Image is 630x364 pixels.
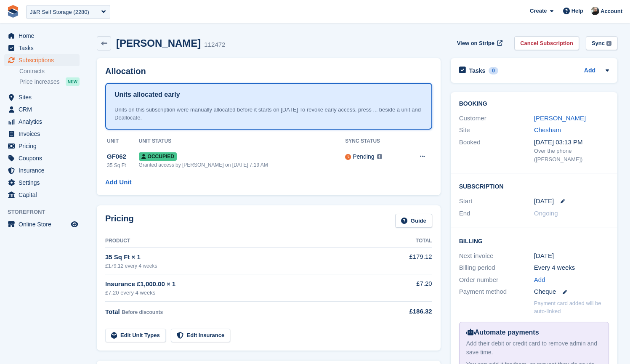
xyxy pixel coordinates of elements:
[514,36,579,50] a: Cancel Subscription
[534,251,609,261] div: [DATE]
[105,289,382,297] div: £7.20 every 4 weeks
[534,126,561,133] a: Chesham
[4,91,80,103] a: menu
[107,152,139,162] div: GF062
[116,37,201,49] h2: [PERSON_NAME]
[4,218,80,230] a: menu
[105,279,382,289] div: Insurance £1,000.00 × 1
[19,128,69,140] span: Invoices
[591,7,599,15] img: Tom Huddleston
[459,209,534,218] div: End
[584,66,595,76] a: Add
[4,165,80,176] a: menu
[69,219,80,229] a: Preview store
[382,307,432,316] div: £186.32
[382,274,432,302] td: £7.20
[459,287,534,297] div: Payment method
[466,339,602,357] div: Add their debit or credit card to remove admin and save time.
[606,41,611,46] img: icon-info-grey-7440780725fd019a000dd9b08b2336e03edf1995a4989e88bcd33f0948082b44.svg
[105,214,134,228] h2: Pricing
[8,208,84,216] span: Storefront
[382,247,432,274] td: £179.12
[459,197,534,206] div: Start
[7,5,19,18] img: stora-icon-8386f47178a22dfd0bd8f6a31ec36ba5ce8667c1dd55bd0f319d3a0aa187defe.svg
[19,140,69,152] span: Pricing
[592,39,605,48] div: Sync
[459,251,534,261] div: Next invoice
[4,152,80,164] a: menu
[139,152,177,161] span: Occupied
[4,128,80,140] a: menu
[114,90,180,100] h1: Units allocated early
[395,214,432,228] a: Guide
[19,189,69,201] span: Capital
[4,177,80,189] a: menu
[534,263,609,273] div: Every 4 weeks
[114,106,423,122] div: Units on this subscription were manually allocated before it starts on [DATE] To revoke early acc...
[139,161,346,169] div: Granted access by [PERSON_NAME] on [DATE] 7:19 AM
[19,218,69,230] span: Online Store
[4,140,80,152] a: menu
[454,36,505,50] a: View on Stripe
[66,77,80,86] div: NEW
[105,308,120,315] span: Total
[469,67,486,74] h2: Tasks
[4,42,80,54] a: menu
[459,236,609,245] h2: Billing
[466,327,602,337] div: Automate payments
[171,329,231,343] a: Edit Insurance
[534,287,609,297] div: Cheque
[377,154,382,159] img: icon-info-grey-7440780725fd019a000dd9b08b2336e03edf1995a4989e88bcd33f0948082b44.svg
[4,30,80,42] a: menu
[601,7,622,16] span: Account
[534,147,609,163] div: Over the phone ([PERSON_NAME])
[459,114,534,123] div: Customer
[19,152,69,164] span: Coupons
[204,40,225,50] div: 112472
[459,263,534,273] div: Billing period
[534,114,586,122] a: [PERSON_NAME]
[19,77,80,86] a: Price increases NEW
[105,135,139,148] th: Unit
[19,67,80,75] a: Contracts
[19,165,69,176] span: Insurance
[105,262,382,270] div: £179.12 every 4 weeks
[19,54,69,66] span: Subscriptions
[105,329,166,343] a: Edit Unit Types
[139,135,346,148] th: Unit Status
[572,7,583,15] span: Help
[530,7,547,15] span: Create
[19,104,69,115] span: CRM
[459,275,534,285] div: Order number
[534,197,554,206] time: 2025-10-13 00:00:00 UTC
[457,39,494,48] span: View on Stripe
[19,78,60,86] span: Price increases
[459,182,609,190] h2: Subscription
[534,210,558,217] span: Ongoing
[4,104,80,115] a: menu
[382,234,432,248] th: Total
[4,189,80,201] a: menu
[345,135,404,148] th: Sync Status
[489,67,498,74] div: 0
[107,162,139,169] div: 35 Sq Ft
[586,36,617,50] button: Sync
[105,252,382,262] div: 35 Sq Ft × 1
[459,125,534,135] div: Site
[19,116,69,128] span: Analytics
[19,42,69,54] span: Tasks
[19,177,69,189] span: Settings
[459,101,609,107] h2: Booking
[19,30,69,42] span: Home
[353,152,374,161] div: Pending
[459,138,534,164] div: Booked
[4,54,80,66] a: menu
[19,91,69,103] span: Sites
[105,66,432,76] h2: Allocation
[105,234,382,248] th: Product
[534,275,545,285] a: Add
[30,8,89,16] div: J&R Self Storage (2280)
[4,116,80,128] a: menu
[534,138,609,147] div: [DATE] 03:13 PM
[122,309,163,315] span: Before discounts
